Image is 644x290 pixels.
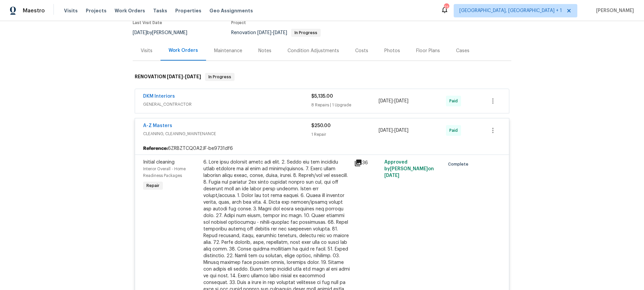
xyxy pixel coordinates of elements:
span: [DATE] [167,74,183,79]
h6: RENOVATION [135,73,201,81]
div: RENOVATION [DATE]-[DATE]In Progress [133,66,511,88]
span: $5,135.00 [311,94,333,99]
div: 36 [354,159,380,167]
span: [DATE] [379,128,393,133]
div: Notes [258,47,271,54]
div: Photos [384,47,400,54]
span: Interior Overall - Home Readiness Packages [143,167,186,178]
span: Renovation [231,30,321,35]
span: [GEOGRAPHIC_DATA], [GEOGRAPHIC_DATA] + 1 [459,7,562,14]
span: [DATE] [394,99,408,103]
span: Repair [144,182,162,189]
span: Project [231,21,246,25]
div: Condition Adjustments [287,47,339,54]
div: 1 Repair [311,131,379,138]
span: [DATE] [257,30,271,35]
span: [DATE] [384,173,399,178]
span: [DATE] [133,30,147,35]
span: In Progress [206,74,234,80]
div: 6ZRBZTCQ0A2JF-be9731df6 [135,142,509,155]
a: A-Z Masters [143,123,172,128]
span: Work Orders [115,7,145,14]
a: DKM Interiors [143,94,175,99]
span: [DATE] [379,99,393,103]
span: [PERSON_NAME] [593,7,634,14]
span: CLEANING, CLEANING_MAINTENANCE [143,130,311,137]
span: In Progress [292,31,320,35]
span: $250.00 [311,123,331,128]
span: Paid [449,98,460,104]
span: Maestro [23,7,45,14]
span: Last Visit Date [133,21,162,25]
div: Cases [456,47,469,54]
span: [DATE] [185,74,201,79]
span: - [167,74,201,79]
span: Initial cleaning [143,160,175,165]
span: Geo Assignments [209,7,253,14]
span: Paid [449,127,460,134]
div: Costs [355,47,368,54]
span: - [257,30,287,35]
span: Approved by [PERSON_NAME] on [384,160,434,178]
span: Tasks [153,8,167,13]
span: Complete [448,161,471,168]
span: GENERAL_CONTRACTOR [143,101,311,108]
div: 8 Repairs | 1 Upgrade [311,102,379,108]
b: Reference: [143,145,168,152]
span: [DATE] [394,128,408,133]
div: Floor Plans [416,47,440,54]
div: by [PERSON_NAME] [133,29,195,37]
div: Work Orders [169,47,198,54]
span: - [379,127,408,134]
span: Projects [86,7,107,14]
span: Visits [64,7,78,14]
div: Visits [141,47,152,54]
div: Maintenance [214,47,242,54]
span: - [379,98,408,104]
span: [DATE] [273,30,287,35]
span: Properties [175,7,201,14]
div: 21 [444,4,449,11]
